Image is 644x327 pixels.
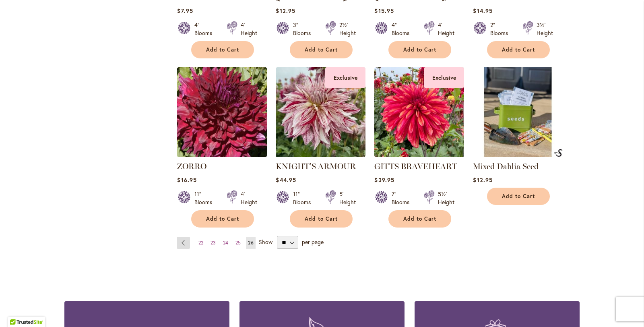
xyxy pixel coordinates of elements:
[177,7,193,14] span: $7.95
[490,21,513,37] div: 2" Blooms
[177,161,206,171] a: ZORRO
[293,21,316,37] div: 3" Blooms
[206,46,239,53] span: Add to Cart
[241,21,257,37] div: 4' Height
[177,67,267,157] img: Zorro
[276,176,296,184] span: $44.95
[537,21,553,37] div: 3½' Height
[198,240,203,246] span: 22
[388,41,451,58] button: Add to Cart
[374,176,394,184] span: $39.95
[276,161,356,171] a: KNIGHT'S ARMOUR
[374,151,464,159] a: GITTS BRAVEHEART Exclusive
[235,240,241,246] span: 25
[374,7,394,14] span: $15.95
[339,21,356,37] div: 2½' Height
[554,149,563,157] img: Mixed Dahlia Seed
[502,193,535,200] span: Add to Cart
[208,237,218,249] a: 23
[206,215,239,222] span: Add to Cart
[388,210,451,228] button: Add to Cart
[276,7,295,14] span: $12.95
[276,67,365,157] img: KNIGHT'S ARMOUR
[392,21,414,37] div: 4" Blooms
[290,210,353,228] button: Add to Cart
[293,190,316,206] div: 11" Blooms
[473,67,563,157] img: Mixed Dahlia Seed
[438,21,454,37] div: 4' Height
[302,238,324,246] span: per page
[424,67,464,88] div: Exclusive
[339,190,356,206] div: 5' Height
[194,21,217,37] div: 4" Blooms
[325,67,365,88] div: Exclusive
[487,41,550,58] button: Add to Cart
[194,190,217,206] div: 11" Blooms
[223,240,228,246] span: 24
[374,67,464,157] img: GITTS BRAVEHEART
[473,176,492,184] span: $12.95
[305,46,338,53] span: Add to Cart
[305,215,338,222] span: Add to Cart
[276,151,365,159] a: KNIGHT'S ARMOUR Exclusive
[290,41,353,58] button: Add to Cart
[374,161,457,171] a: GITTS BRAVEHEART
[177,176,196,184] span: $16.95
[438,190,454,206] div: 5½' Height
[473,151,563,159] a: Mixed Dahlia Seed Mixed Dahlia Seed
[241,190,257,206] div: 4' Height
[473,161,539,171] a: Mixed Dahlia Seed
[259,238,272,246] span: Show
[191,41,254,58] button: Add to Cart
[233,237,243,249] a: 25
[487,188,550,205] button: Add to Cart
[473,7,492,14] span: $14.95
[248,240,254,246] span: 26
[403,215,436,222] span: Add to Cart
[196,237,205,249] a: 22
[191,210,254,228] button: Add to Cart
[502,46,535,53] span: Add to Cart
[392,190,414,206] div: 7" Blooms
[211,240,216,246] span: 23
[403,46,436,53] span: Add to Cart
[221,237,230,249] a: 24
[6,298,29,321] iframe: Launch Accessibility Center
[177,151,267,159] a: Zorro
